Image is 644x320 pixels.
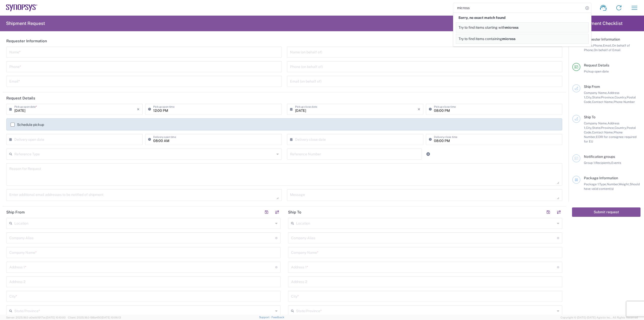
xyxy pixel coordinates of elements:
[418,105,420,113] i: ×
[502,37,515,41] span: micross
[584,155,615,159] span: Notification groups
[592,126,615,130] span: State/Province,
[592,100,614,104] span: Contact Name,
[615,95,627,99] span: Country,
[573,20,623,26] h2: Shipment Checklist
[599,182,607,186] span: Type,
[6,96,35,101] h2: Request Details
[611,161,621,165] span: Events
[459,25,505,29] span: Try to find items starting with
[584,85,600,89] span: Ship From
[584,182,599,186] span: Package 1:
[68,316,121,319] span: Client: 2025.18.0-198a450
[101,316,121,319] span: [DATE] 10:06:13
[11,123,44,127] label: Schedule pickup
[584,161,595,165] span: Group 1:
[584,115,595,119] span: Ship To
[584,176,618,180] span: Package Information
[456,13,589,22] div: Sorry, no exact match found
[453,3,584,13] input: Shipment, tracking or reference number
[595,161,611,165] span: Recipients,
[6,316,66,319] span: Server: 2025.18.0-a0edd1917ac
[586,126,592,130] span: City,
[607,182,619,186] span: Number,
[459,37,502,41] span: Try to find items containing
[614,100,635,104] span: Phone Number
[425,151,432,158] a: Add Reference
[619,182,630,186] span: Weight,
[288,210,301,215] h2: Ship To
[584,37,620,41] span: Requester Information
[615,126,627,130] span: Country,
[584,91,608,95] span: Company Name,
[137,105,140,113] i: ×
[584,69,609,73] span: Pickup open date
[560,315,638,320] span: Copyright © [DATE]-[DATE] Agistix Inc., All Rights Reserved
[592,95,615,99] span: State/Province,
[603,44,612,47] span: Email,
[259,316,272,319] a: Support
[6,39,47,44] h2: Requester Information
[584,135,636,143] span: EORI for consignee required for EU
[271,316,284,319] a: Feedback
[6,20,45,26] h2: Shipment Request
[584,63,609,67] span: Request Details
[46,316,66,319] span: [DATE] 10:10:00
[6,210,25,215] h2: Ship From
[594,48,621,52] span: On behalf of Email
[593,44,603,47] span: Phone,
[586,95,592,99] span: City,
[572,207,640,217] button: Submit request
[505,25,518,29] span: micross
[584,121,608,125] span: Company Name,
[592,130,614,134] span: Contact Name,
